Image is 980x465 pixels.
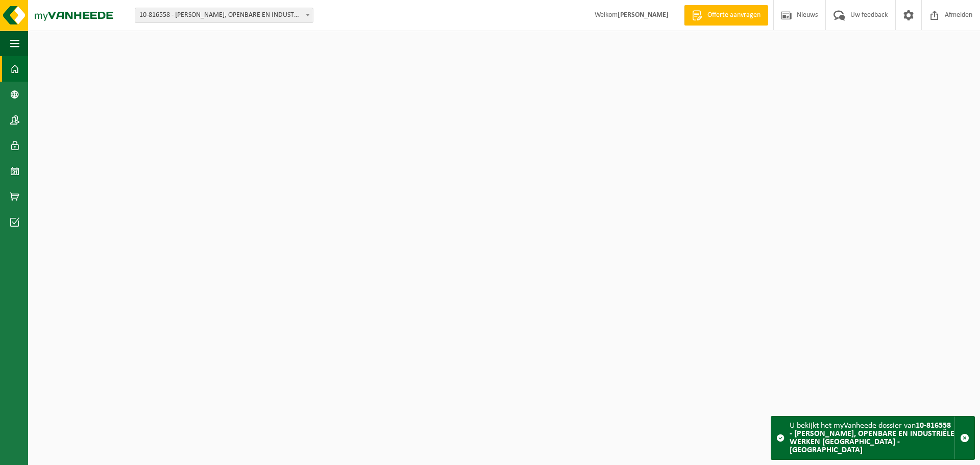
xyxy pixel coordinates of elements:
[790,422,954,454] strong: 10-816558 - [PERSON_NAME], OPENBARE EN INDUSTRIËLE WERKEN [GEOGRAPHIC_DATA] - [GEOGRAPHIC_DATA]
[705,10,763,20] span: Offerte aanvragen
[684,5,768,26] a: Offerte aanvragen
[135,8,313,22] span: 10-816558 - VICTOR PEETERS, OPENBARE EN INDUSTRIËLE WERKEN ANTWERPEN - ANTWERPEN
[618,11,669,19] strong: [PERSON_NAME]
[135,8,313,23] span: 10-816558 - VICTOR PEETERS, OPENBARE EN INDUSTRIËLE WERKEN ANTWERPEN - ANTWERPEN
[790,417,954,459] div: U bekijkt het myVanheede dossier van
